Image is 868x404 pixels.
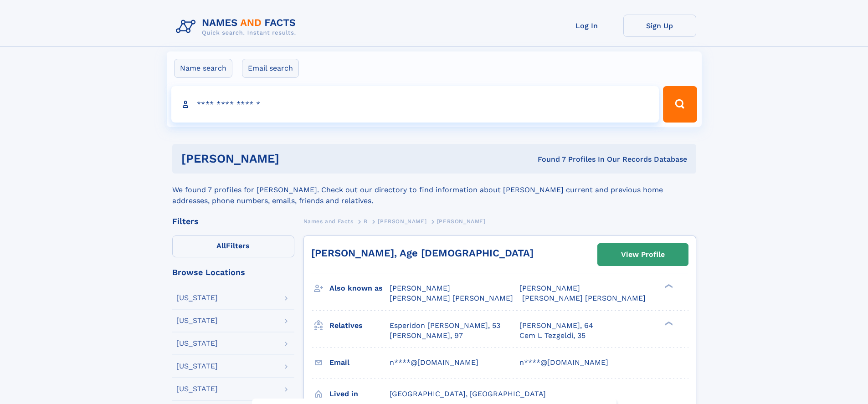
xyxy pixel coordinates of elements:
div: View Profile [621,244,665,265]
div: [US_STATE] [176,294,218,302]
h1: [PERSON_NAME] [181,153,409,164]
button: Search Button [663,86,697,123]
div: [US_STATE] [176,363,218,370]
a: B [364,215,368,227]
a: Cem L Tezgeldi, 35 [519,331,586,341]
h3: Relatives [329,318,390,333]
h3: Lived in [329,386,390,402]
span: B [364,218,368,225]
span: [GEOGRAPHIC_DATA], [GEOGRAPHIC_DATA] [390,389,546,398]
div: [US_STATE] [176,385,218,393]
a: Esperidon [PERSON_NAME], 53 [390,321,500,331]
div: We found 7 profiles for [PERSON_NAME]. Check out our directory to find information about [PERSON_... [172,174,696,206]
div: ❯ [663,320,673,326]
a: [PERSON_NAME], Age [DEMOGRAPHIC_DATA] [311,247,534,259]
label: Filters [172,235,294,257]
a: [PERSON_NAME], 64 [519,321,593,331]
a: Sign Up [623,15,696,37]
a: [PERSON_NAME], 97 [390,331,463,341]
a: [PERSON_NAME] [378,215,426,227]
div: Found 7 Profiles In Our Records Database [408,154,687,164]
img: Logo Names and Facts [172,15,303,39]
div: Filters [172,217,294,225]
div: [US_STATE] [176,317,218,324]
span: All [216,241,226,250]
div: Browse Locations [172,268,294,276]
span: [PERSON_NAME] [519,284,580,292]
span: [PERSON_NAME] [PERSON_NAME] [390,294,513,302]
a: Log In [550,15,623,37]
h3: Email [329,355,390,370]
span: [PERSON_NAME] [378,218,426,225]
span: [PERSON_NAME] [390,284,450,292]
h3: Also known as [329,281,390,296]
div: [US_STATE] [176,340,218,347]
a: View Profile [598,244,688,266]
span: [PERSON_NAME] [PERSON_NAME] [522,294,646,302]
label: Email search [242,59,299,78]
input: search input [171,86,659,123]
label: Name search [174,59,232,78]
div: ❯ [663,283,673,289]
span: [PERSON_NAME] [437,218,486,225]
a: Names and Facts [303,215,354,227]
